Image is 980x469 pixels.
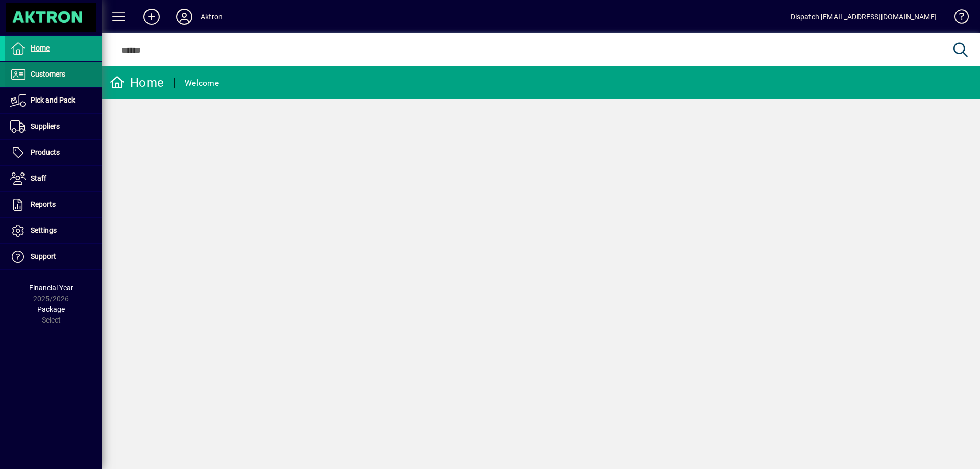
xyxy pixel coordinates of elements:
a: Knowledge Base [947,2,967,35]
div: Dispatch [EMAIL_ADDRESS][DOMAIN_NAME] [791,9,937,25]
a: Suppliers [5,114,102,139]
div: Home [110,75,164,91]
span: Reports [31,200,56,208]
a: Pick and Pack [5,88,102,113]
button: Add [135,8,168,26]
span: Settings [31,226,57,234]
a: Settings [5,218,102,243]
span: Products [31,148,60,156]
span: Customers [31,70,65,78]
a: Customers [5,62,102,87]
span: Suppliers [31,122,60,130]
button: Profile [168,8,201,26]
span: Financial Year [29,284,73,292]
span: Pick and Pack [31,96,75,104]
span: Package [37,305,65,313]
span: Home [31,44,50,52]
a: Staff [5,166,102,191]
div: Aktron [201,9,223,25]
span: Staff [31,174,46,182]
a: Support [5,244,102,269]
a: Reports [5,192,102,217]
a: Products [5,140,102,165]
span: Support [31,252,56,260]
div: Welcome [185,75,219,91]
